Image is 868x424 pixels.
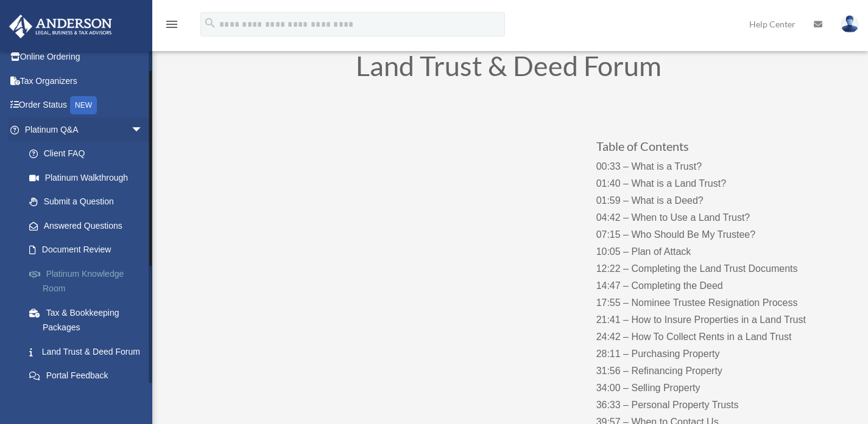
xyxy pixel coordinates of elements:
span: arrow_drop_down [131,117,155,142]
a: Client FAQ [17,142,161,166]
i: menu [164,17,179,32]
a: Portal Feedback [17,364,161,388]
a: Online Ordering [9,45,161,69]
a: Document Review [17,238,161,262]
a: Submit a Question [17,190,161,214]
a: Tax & Bookkeeping Packages [17,301,161,339]
a: Land Trust & Deed Forum [17,339,155,364]
a: Answered Questions [17,214,161,238]
a: Platinum Walkthrough [17,165,161,190]
a: Platinum Knowledge Room [17,262,161,301]
a: Platinum Q&Aarrow_drop_down [9,117,161,142]
h1: Land Trust & Deed Forum [180,52,838,86]
img: User Pic [841,15,859,33]
img: Anderson Advisors Platinum Portal [5,15,116,38]
h3: Table of Contents [596,140,837,158]
a: menu [164,21,179,32]
a: Order StatusNEW [9,93,161,118]
div: NEW [70,96,97,114]
i: search [203,16,217,30]
a: Tax Organizers [9,69,161,93]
